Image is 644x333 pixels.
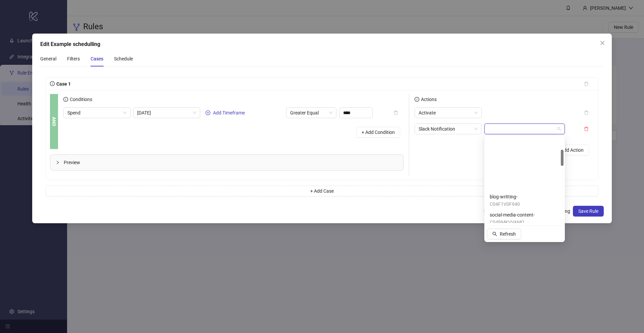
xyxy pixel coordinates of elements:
div: Edit Example schedulling [40,40,604,48]
div: Schedule [114,55,133,62]
span: collapsed [56,160,60,164]
span: Conditions [68,97,92,102]
button: delete [388,107,404,118]
span: close [600,40,605,46]
span: search [492,232,497,236]
button: Close [597,38,608,48]
span: info-circle [415,97,419,102]
span: Refresh [500,231,516,237]
button: delete [579,107,594,118]
span: + Add Action [557,147,584,153]
span: + Add Case [310,188,334,194]
span: delete [584,127,589,131]
span: Preview [64,159,398,166]
button: + Add Action [552,145,589,155]
button: + Add Case [46,186,598,196]
span: info-circle [50,81,55,86]
button: Refresh [487,229,521,239]
button: Add Timeframe [203,109,248,117]
span: Greater Equal [290,108,332,118]
b: AND [50,117,58,126]
span: plus-circle [206,110,210,115]
button: delete [579,124,594,134]
div: Filters [67,55,80,62]
span: Actions [419,97,437,102]
span: Slack Notification [419,124,478,134]
button: Save Rule [573,206,604,217]
span: Add Timeframe [213,110,245,115]
span: + Add Condition [362,130,395,135]
span: Today [137,108,196,118]
div: General [40,55,56,62]
span: Activate [419,108,478,118]
span: Spend [67,108,126,118]
button: delete [579,79,594,89]
span: Case 1 [55,81,71,87]
span: Save Rule [578,208,598,214]
span: info-circle [63,97,68,102]
div: Preview [50,155,403,170]
button: + Add Condition [356,127,400,138]
div: Cases [91,55,103,62]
